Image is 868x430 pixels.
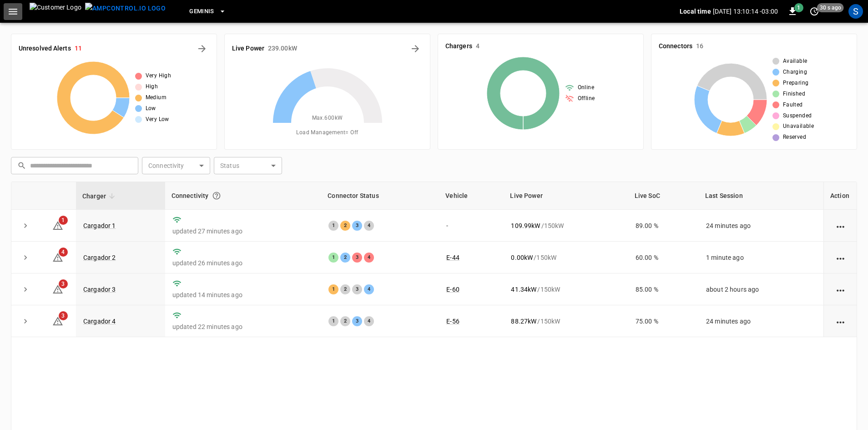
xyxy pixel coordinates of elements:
span: 4 [59,248,68,257]
a: 3 [52,285,63,293]
div: action cell options [835,253,846,262]
div: / 150 kW [511,317,621,326]
div: action cell options [835,221,846,230]
span: Geminis [189,6,214,17]
div: 2 [340,221,350,231]
p: 109.99 kW [511,221,540,230]
th: Last Session [699,182,823,210]
span: 1 [794,3,803,12]
span: High [146,82,158,91]
div: 1 [328,316,338,326]
span: Online [578,83,594,92]
button: expand row [19,283,32,296]
h6: Unresolved Alerts [19,44,71,54]
a: Cargador 4 [83,318,116,325]
div: 3 [352,221,362,231]
th: Connector Status [321,182,439,210]
td: 60.00 % [628,242,699,273]
th: Action [823,182,857,210]
p: Local time [680,7,711,16]
span: Finished [783,90,805,99]
div: profile-icon [848,4,863,19]
h6: Chargers [445,41,472,51]
h6: Live Power [232,44,264,54]
h6: 239.00 kW [268,44,297,54]
div: 4 [364,253,374,263]
div: / 150 kW [511,221,621,230]
td: 1 minute ago [699,242,823,273]
div: 1 [328,253,338,263]
a: Cargador 2 [83,254,116,261]
div: 2 [340,284,350,294]
span: Faulted [783,101,803,110]
div: 1 [328,221,338,231]
span: 1 [59,216,68,225]
a: 1 [52,221,63,228]
img: Customer Logo [30,3,81,20]
a: 3 [52,317,63,324]
h6: Connectors [659,41,692,51]
div: action cell options [835,285,846,294]
button: set refresh interval [807,4,822,19]
p: updated 26 minutes ago [172,258,314,268]
span: Medium [146,93,167,102]
a: Cargador 3 [83,286,116,293]
span: Charging [783,68,807,77]
span: Preparing [783,79,809,88]
div: 3 [352,253,362,263]
div: 4 [364,316,374,326]
p: [DATE] 13:10:14 -03:00 [713,7,778,16]
div: 1 [328,284,338,294]
div: 3 [352,316,362,326]
a: E-60 [446,286,459,293]
th: Vehicle [439,182,504,210]
span: Suspended [783,111,812,121]
button: All Alerts [195,41,209,56]
p: 41.34 kW [511,285,536,294]
p: updated 14 minutes ago [172,290,314,299]
img: ampcontrol.io logo [85,3,166,14]
p: 0.00 kW [511,253,533,262]
button: Energy Overview [408,41,423,56]
div: Connectivity [172,187,315,204]
a: E-44 [446,254,459,261]
div: 4 [364,221,374,231]
h6: 11 [75,44,82,54]
span: 3 [59,279,68,288]
td: 75.00 % [628,305,699,337]
h6: 16 [696,41,703,51]
span: Unavailable [783,122,814,131]
span: Offline [578,94,595,103]
td: - [439,210,504,242]
div: 3 [352,284,362,294]
a: E-56 [446,318,459,325]
span: Reserved [783,133,806,142]
a: Cargador 1 [83,222,116,229]
button: Connection between the charger and our software. [208,187,225,204]
button: Geminis [186,3,230,20]
span: Charger [82,191,118,202]
span: Very Low [146,115,169,124]
h6: 4 [476,41,479,51]
span: 3 [59,311,68,320]
th: Live Power [504,182,628,210]
div: / 150 kW [511,253,621,262]
div: 4 [364,284,374,294]
span: Low [146,104,156,113]
span: Max. 600 kW [312,114,343,123]
span: Very High [146,71,172,81]
div: / 150 kW [511,285,621,294]
div: 2 [340,316,350,326]
span: Available [783,57,807,66]
td: 24 minutes ago [699,210,823,242]
span: Load Management = Off [296,128,358,137]
div: 2 [340,253,350,263]
a: 4 [52,253,63,260]
td: 85.00 % [628,273,699,305]
td: about 2 hours ago [699,273,823,305]
button: expand row [19,219,32,233]
button: expand row [19,314,32,328]
th: Live SoC [628,182,699,210]
span: 30 s ago [817,3,844,12]
td: 24 minutes ago [699,305,823,337]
